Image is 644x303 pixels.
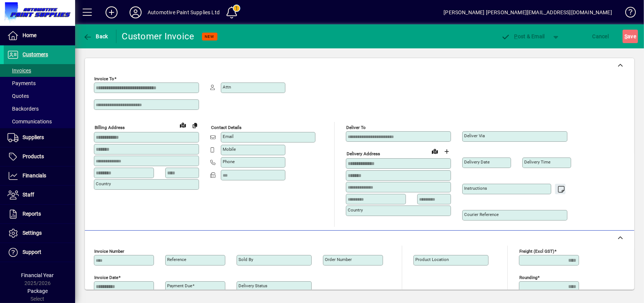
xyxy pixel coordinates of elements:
[624,33,627,39] span: S
[498,30,549,43] button: Post & Email
[27,288,48,294] span: Package
[4,205,75,223] a: Reports
[122,30,195,42] div: Customer Invoice
[23,172,46,178] span: Financials
[124,6,148,19] button: Profile
[519,249,554,254] mat-label: Freight (excl GST)
[4,128,75,147] a: Suppliers
[464,133,485,138] mat-label: Deliver via
[464,159,490,165] mat-label: Delivery date
[4,166,75,185] a: Financials
[205,34,214,39] span: NEW
[524,159,550,165] mat-label: Delivery time
[501,33,545,39] span: ost & Email
[4,64,75,77] a: Invoices
[94,249,124,254] mat-label: Invoice number
[238,283,267,288] mat-label: Delivery status
[189,119,201,131] button: Copy to Delivery address
[620,1,635,26] a: Knowledge Base
[223,84,231,90] mat-label: Attn
[443,6,612,18] div: [PERSON_NAME] [PERSON_NAME][EMAIL_ADDRESS][DOMAIN_NAME]
[223,147,236,152] mat-label: Mobile
[223,134,234,139] mat-label: Email
[4,90,75,102] a: Quotes
[8,80,36,86] span: Payments
[148,6,220,18] div: Automotive Paint Supplies Ltd
[21,272,54,278] span: Financial Year
[4,243,75,262] a: Support
[623,30,638,43] button: Save
[514,33,518,39] span: P
[23,192,34,198] span: Staff
[81,30,110,43] button: Back
[8,106,39,112] span: Backorders
[23,32,36,38] span: Home
[96,181,111,186] mat-label: Country
[75,30,116,43] app-page-header-button: Back
[23,211,41,217] span: Reports
[167,283,192,288] mat-label: Payment due
[4,77,75,90] a: Payments
[23,230,42,236] span: Settings
[348,207,363,213] mat-label: Country
[94,275,118,280] mat-label: Invoice date
[4,26,75,45] a: Home
[4,115,75,128] a: Communications
[325,257,352,262] mat-label: Order number
[429,145,441,157] a: View on map
[100,6,124,19] button: Add
[519,275,537,280] mat-label: Rounding
[4,102,75,115] a: Backorders
[83,33,108,39] span: Back
[8,67,31,73] span: Invoices
[346,125,366,130] mat-label: Deliver To
[441,145,453,157] button: Choose address
[4,147,75,166] a: Products
[23,249,41,255] span: Support
[94,76,114,81] mat-label: Invoice To
[8,93,29,99] span: Quotes
[23,51,48,57] span: Customers
[23,134,44,140] span: Suppliers
[23,153,44,159] span: Products
[464,212,499,217] mat-label: Courier Reference
[4,224,75,243] a: Settings
[4,186,75,204] a: Staff
[415,257,449,262] mat-label: Product location
[177,119,189,131] a: View on map
[624,30,636,42] span: ave
[167,257,186,262] mat-label: Reference
[8,118,52,124] span: Communications
[238,257,253,262] mat-label: Sold by
[223,159,235,164] mat-label: Phone
[464,186,487,191] mat-label: Instructions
